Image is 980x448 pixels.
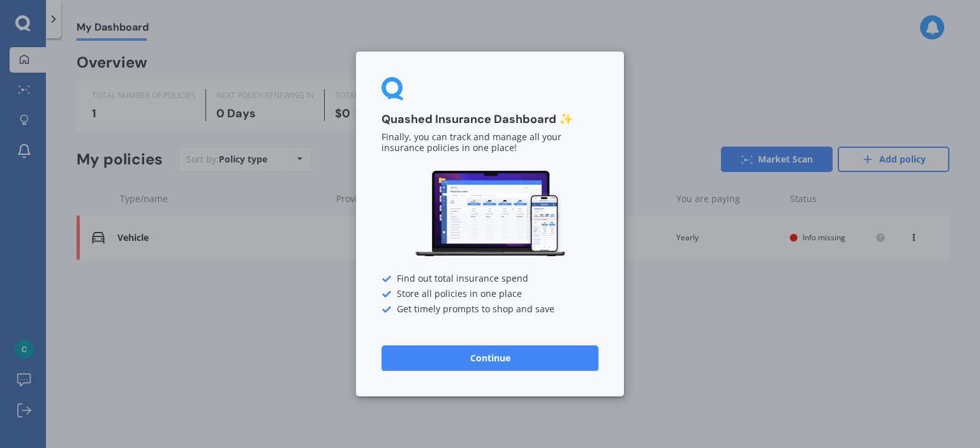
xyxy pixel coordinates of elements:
div: Get timely prompts to shop and save [382,305,598,315]
div: Store all policies in one place [382,289,598,300]
div: Find out total insurance spend [382,274,598,284]
h3: Quashed Insurance Dashboard ✨ [382,112,598,127]
button: Continue [382,345,598,371]
p: Finally, you can track and manage all your insurance policies in one place! [382,133,598,154]
img: Dashboard [413,169,567,259]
